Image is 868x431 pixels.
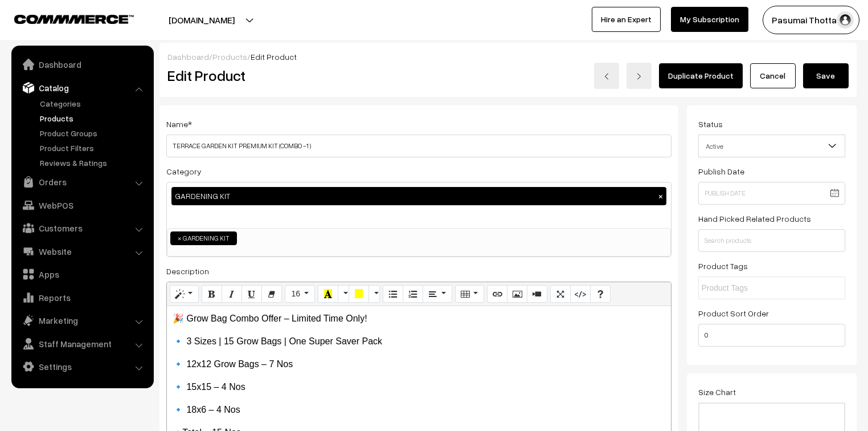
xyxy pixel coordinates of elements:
label: Product Sort Order [698,307,769,319]
button: Font Size [285,285,315,303]
a: Website [14,241,150,262]
p: 🔹 12x12 Grow Bags – 7 Nos [173,357,665,371]
img: user [837,11,854,29]
button: Video [527,285,547,303]
button: Save [803,63,849,88]
a: Products [37,112,150,124]
a: Apps [14,264,150,284]
button: Remove Font Style (CTRL+\) [261,285,282,303]
button: Unordered list (CTRL+SHIFT+NUM7) [383,285,403,303]
label: Hand Picked Related Products [698,213,811,225]
input: Publish Date [698,182,846,205]
a: Product Filters [37,142,150,154]
label: Product Tags [698,260,748,272]
button: Pasumai Thotta… [763,6,859,34]
a: Duplicate Product [659,63,743,88]
button: [DOMAIN_NAME] [129,6,275,34]
img: COMMMERCE [14,15,134,23]
img: right-arrow.png [636,73,642,80]
a: Staff Management [14,334,150,354]
button: Help [590,285,611,303]
a: Dashboard [167,52,209,62]
a: Catalog [14,78,150,98]
input: Enter Number [698,324,846,347]
label: Status [698,118,723,130]
a: My Subscription [671,7,748,32]
p: 🔹 15x15 – 4 Nos [173,380,665,394]
a: Cancel [750,63,796,88]
span: 16 [291,289,300,298]
button: Underline (CTRL+U) [241,285,262,303]
button: More Color [338,285,349,303]
div: / / [167,51,849,63]
a: Customers [14,218,150,238]
span: Active [699,136,845,156]
p: 🔹 3 Sizes | 15 Grow Bags | One Super Saver Pack [173,335,665,348]
button: Code View [570,285,591,303]
input: Name [166,135,672,157]
button: Bold (CTRL+B) [202,285,222,303]
label: Publish Date [698,165,744,177]
label: Name [166,118,192,130]
label: Size Chart [698,386,736,398]
a: Reports [14,287,150,308]
a: Settings [14,356,150,377]
a: Orders [14,172,150,192]
button: Paragraph [423,285,452,303]
p: 🎉 Grow Bag Combo Offer – Limited Time Only! [173,312,665,326]
button: Italic (CTRL+I) [222,285,242,303]
h2: Edit Product [167,67,441,84]
img: left-arrow.png [603,73,610,80]
a: Marketing [14,310,150,331]
a: Product Groups [37,127,150,139]
a: Dashboard [14,54,150,75]
a: Categories [37,97,150,109]
button: Picture [507,285,527,303]
button: Recent Color [318,285,338,303]
button: Table [455,285,484,303]
button: Background Color [349,285,369,303]
button: Style [170,285,199,303]
a: Products [212,52,247,62]
button: × [656,191,666,201]
button: Full Screen [550,285,571,303]
button: Link (CTRL+K) [487,285,507,303]
input: Product Tags [702,282,801,294]
span: Edit Product [251,52,297,62]
button: Ordered list (CTRL+SHIFT+NUM8) [403,285,423,303]
p: 🔹 18x6 – 4 Nos [173,403,665,417]
a: Reviews & Ratings [37,157,150,169]
input: Search products [698,229,846,252]
button: More Color [369,285,380,303]
div: GARDENING KIT [171,187,666,205]
label: Description [166,265,209,277]
a: WebPOS [14,195,150,215]
span: Active [698,135,846,157]
a: Hire an Expert [592,7,661,32]
a: COMMMERCE [14,11,114,25]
